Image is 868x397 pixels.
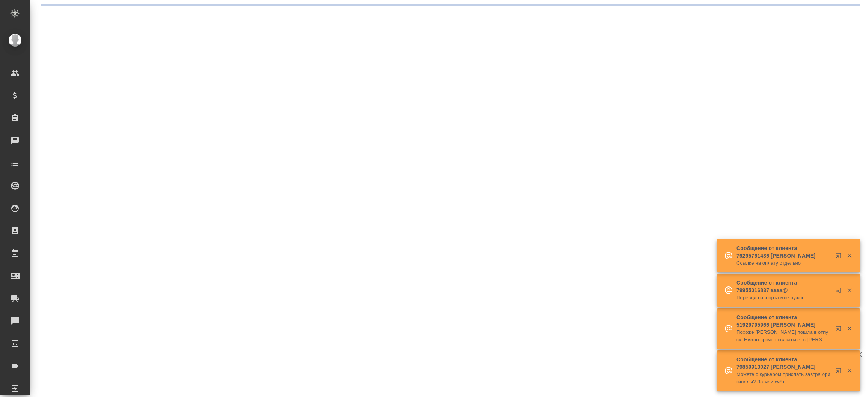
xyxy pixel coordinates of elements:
button: Открыть в новой вкладке [831,321,849,339]
button: Открыть в новой вкладке [831,363,849,381]
p: Можете с курьером прислать завтра оригиналы? За мой счёт [736,371,830,386]
button: Закрыть [842,367,857,374]
p: Перевод паспорта мне нужно [736,294,830,302]
p: Сообщение от клиента 79955016837 аааа@ [736,279,830,294]
button: Открыть в новой вкладке [831,248,849,266]
p: Сообщение от клиента 79859913027 [PERSON_NAME] [736,356,830,371]
p: Похоже [PERSON_NAME] пошла в отпуск. Нужно срочно связатьс я с [PERSON_NAME], Можете помощь? [736,329,830,344]
p: Ссылке на оплату отдельно [736,259,830,267]
button: Закрыть [842,287,857,294]
button: Закрыть [842,325,857,332]
p: Сообщение от клиента 79295761436 [PERSON_NAME] [736,244,830,259]
p: Сообщение от клиента 51929795966 [PERSON_NAME] [736,314,830,329]
button: Закрыть [842,252,857,259]
button: Открыть в новой вкладке [831,283,849,301]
